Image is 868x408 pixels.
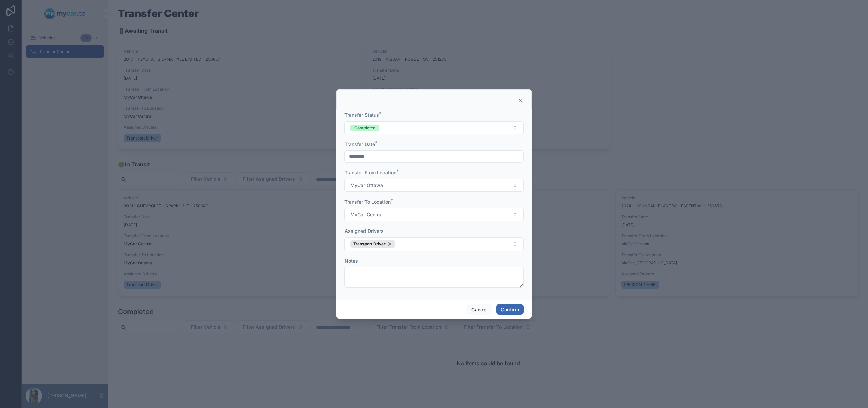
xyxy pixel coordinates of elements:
[344,112,379,118] span: Transfer Status
[344,121,524,134] button: Select Button
[467,304,492,315] button: Cancel
[344,179,524,192] button: Select Button
[344,170,396,175] span: Transfer From Location
[350,240,395,248] button: Unselect 88
[344,199,391,205] span: Transfer To Location
[344,258,358,264] span: Notes
[344,228,384,234] span: Assigned Drivers
[344,141,375,147] span: Transfer Date
[344,237,524,251] button: Select Button
[350,211,383,218] span: MyCar Central
[354,125,375,131] div: Completed
[350,182,383,189] span: MyCar Ottawa
[344,208,524,221] button: Select Button
[353,241,386,247] span: Transport Driver
[496,304,524,315] button: Confirm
